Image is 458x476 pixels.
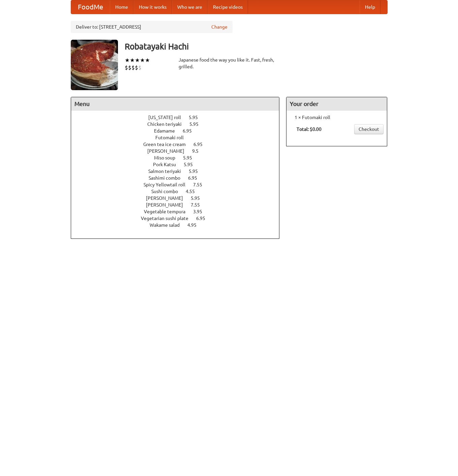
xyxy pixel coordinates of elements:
[140,57,145,64] li: ★
[148,115,188,120] span: [US_STATE] roll
[125,57,130,64] li: ★
[211,24,227,30] a: Change
[149,175,210,181] a: Sashimi combo 6.95
[143,142,192,147] span: Green tea ice cream
[110,0,133,14] a: Home
[144,209,192,214] span: Vegetable tempura
[71,21,233,33] div: Deliver to: [STREET_ADDRESS]
[155,135,190,140] span: Futomaki roll
[188,175,204,181] span: 6.95
[154,128,182,134] span: Edamame
[147,148,211,154] a: [PERSON_NAME] 9.5
[146,195,190,201] span: [PERSON_NAME]
[189,169,205,174] span: 5.95
[141,216,218,221] a: Vegetarian sushi plate 6.95
[145,57,150,64] li: ★
[130,57,135,64] li: ★
[133,0,172,14] a: How it works
[138,64,142,71] li: $
[146,202,190,208] span: [PERSON_NAME]
[360,0,380,14] a: Help
[154,155,182,160] span: Miso soup
[144,182,192,187] span: Spicy Yellowtail roll
[191,195,207,201] span: 5.95
[153,162,205,167] a: Pork Katsu 5.95
[150,222,209,228] a: Wakame salad 4.95
[286,97,387,111] h4: Your order
[141,216,195,221] span: Vegetarian sushi plate
[151,189,185,194] span: Sushi combo
[187,222,203,228] span: 4.95
[135,64,138,71] li: $
[186,189,202,194] span: 4.55
[143,142,215,147] a: Green tea ice cream 6.95
[290,114,384,121] li: 1 × Futomaki roll
[144,209,215,214] a: Vegetable tempura 3.95
[149,175,187,181] span: Sashimi combo
[150,222,186,228] span: Wakame salad
[154,155,205,160] a: Miso soup 5.95
[155,135,203,140] a: Futomaki roll
[151,189,207,194] a: Sushi combo 4.55
[184,162,200,167] span: 5.95
[193,142,209,147] span: 6.95
[147,121,211,127] a: Chicken teriyaki 5.95
[354,124,384,134] a: Checkout
[125,64,128,71] li: $
[172,0,208,14] a: Who we are
[71,97,279,111] h4: Menu
[196,216,212,221] span: 6.95
[144,182,215,187] a: Spicy Yellowtail roll 7.55
[148,169,210,174] a: Salmon teriyaki 5.95
[183,128,199,134] span: 6.95
[148,115,210,120] a: [US_STATE] roll 5.95
[71,40,118,90] img: angular.jpg
[128,64,131,71] li: $
[192,148,205,154] span: 9.5
[183,155,199,160] span: 5.95
[153,162,183,167] span: Pork Katsu
[189,121,205,127] span: 5.95
[193,209,209,214] span: 3.95
[154,128,204,134] a: Edamame 6.95
[146,195,212,201] a: [PERSON_NAME] 5.95
[147,121,188,127] span: Chicken teriyaki
[193,182,209,187] span: 7.55
[146,202,212,208] a: [PERSON_NAME] 7.55
[135,57,140,64] li: ★
[148,169,188,174] span: Salmon teriyaki
[297,126,322,132] b: Total: $0.00
[189,115,205,120] span: 5.95
[71,0,110,14] a: FoodMe
[147,148,191,154] span: [PERSON_NAME]
[125,40,388,53] h3: Robatayaki Hachi
[131,64,135,71] li: $
[208,0,248,14] a: Recipe videos
[191,202,207,208] span: 7.55
[179,57,280,70] div: Japanese food the way you like it. Fast, fresh, grilled.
